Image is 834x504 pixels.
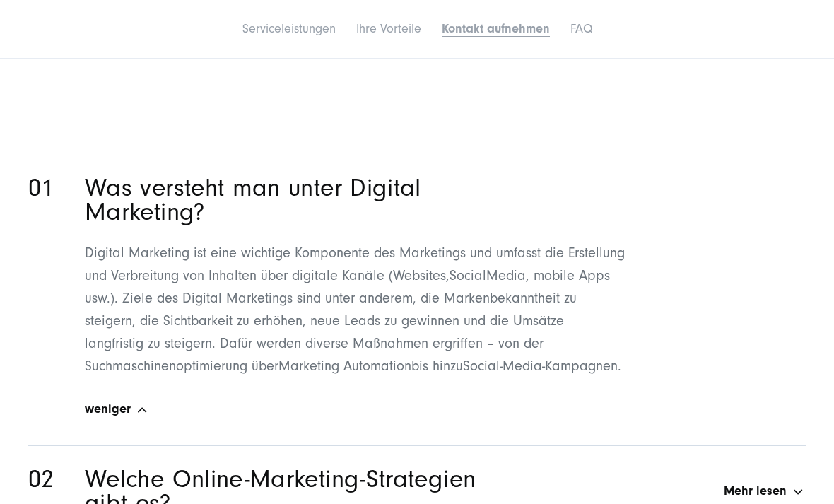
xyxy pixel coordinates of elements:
span: zu [450,358,463,374]
a: Kontakt aufnehmen [442,21,550,36]
span: Marketing Automation [278,358,411,374]
span: Digital Marketing ist eine wichtige Komponente des Marketings und umfasst die Erstellung und Verb... [85,245,625,283]
span: bis hin [411,358,450,374]
span: Media, mobile Apps usw.). Ziele des Digital Marketings sind unter anderem, die Markenbekanntheit ... [85,268,610,374]
span: weniger [85,402,131,417]
span: -Media-Kampagnen. [500,358,621,374]
a: Ihre Vorteile [356,21,421,36]
a: FAQ [570,21,592,36]
a: Serviceleistungen [242,21,336,36]
span: Social [463,358,500,374]
h2: Was versteht man unter Digital Marketing? [85,176,517,224]
span: Social [450,268,486,283]
a: weniger [85,402,806,417]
